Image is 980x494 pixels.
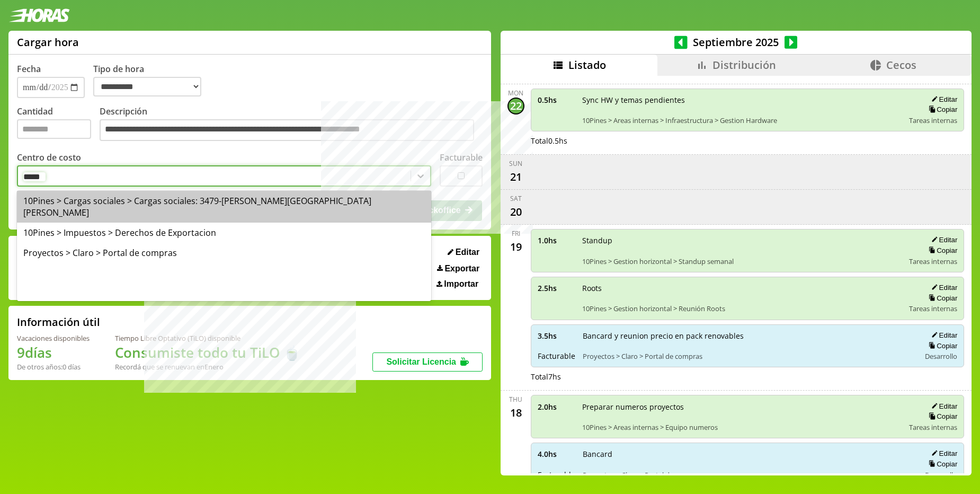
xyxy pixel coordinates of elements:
[909,257,957,266] span: Tareas internas
[510,194,522,203] div: Sat
[507,238,524,255] div: 19
[538,283,575,293] span: 2.5 hs
[440,152,483,163] label: Facturable
[17,333,90,343] div: Vacaciones disponibles
[509,159,522,168] div: Sun
[925,351,957,361] span: Desarrollo
[582,235,902,245] span: Standup
[531,136,965,146] div: Total 0.5 hs
[538,331,575,341] span: 3.5 hs
[17,152,81,163] label: Centro de costo
[538,449,575,459] span: 4.0 hs
[925,341,957,350] button: Copiar
[444,264,479,274] span: Exportar
[909,422,957,432] span: Tareas internas
[17,119,91,139] input: Cantidad
[372,352,483,372] button: Solicitar Licencia
[583,331,913,341] span: Bancard y reunion precio en pack renovables
[928,331,957,340] button: Editar
[507,98,524,114] div: 22
[204,362,224,372] b: Enero
[507,404,524,421] div: 18
[115,333,300,343] div: Tiempo Libre Optativo (TiLO) disponible
[925,294,957,303] button: Copiar
[17,105,100,144] label: Cantidad
[925,470,957,480] span: Desarrollo
[568,58,606,72] span: Listado
[886,58,916,72] span: Cecos
[507,168,524,185] div: 21
[582,402,902,412] span: Preparar numeros proyectos
[582,116,902,125] span: 10Pines > Areas internas > Infraestructura > Gestion Hardware
[925,246,957,255] button: Copiar
[386,357,456,366] span: Solicitar Licencia
[100,119,474,142] textarea: Descripción
[8,8,70,22] img: logotipo
[509,395,522,404] div: Thu
[538,402,575,412] span: 2.0 hs
[531,372,965,382] div: Total 7 hs
[100,105,483,144] label: Descripción
[583,470,913,480] span: Proyectos > Claro > Portal de compras
[582,304,902,313] span: 10Pines > Gestion horizontal > Reunión Roots
[115,362,300,372] div: Recordá que se renuevan en
[538,351,575,361] span: Facturable
[582,257,902,266] span: 10Pines > Gestion horizontal > Standup semanal
[456,248,479,257] span: Editar
[538,95,575,105] span: 0.5 hs
[582,283,902,293] span: Roots
[17,191,431,223] div: 10Pines > Cargas sociales > Cargas sociales: 3479-[PERSON_NAME][GEOGRAPHIC_DATA][PERSON_NAME]
[688,35,785,49] span: Septiembre 2025
[928,402,957,411] button: Editar
[925,105,957,114] button: Copiar
[909,304,957,313] span: Tareas internas
[925,412,957,421] button: Copiar
[508,89,523,98] div: Mon
[434,263,483,274] button: Exportar
[582,95,902,105] span: Sync HW y temas pendientes
[17,35,79,49] h1: Cargar hora
[582,422,902,432] span: 10Pines > Areas internas > Equipo numeros
[538,235,575,245] span: 1.0 hs
[538,470,575,480] span: Facturable
[17,315,100,329] h2: Información útil
[925,460,957,469] button: Copiar
[501,76,972,474] div: scrollable content
[928,449,957,458] button: Editar
[444,279,478,289] span: Importar
[93,63,210,98] label: Tipo de hora
[115,343,300,362] h1: Consumiste todo tu TiLO 🍵
[17,63,41,75] label: Fecha
[17,223,431,243] div: 10Pines > Impuestos > Derechos de Exportacion
[512,229,520,238] div: Fri
[712,58,776,72] span: Distribución
[928,95,957,104] button: Editar
[93,77,201,96] select: Tipo de hora
[928,283,957,292] button: Editar
[17,343,90,362] h1: 9 días
[928,235,957,244] button: Editar
[507,203,524,220] div: 20
[583,449,913,459] span: Bancard
[444,247,483,258] button: Editar
[583,351,913,361] span: Proyectos > Claro > Portal de compras
[17,243,431,263] div: Proyectos > Claro > Portal de compras
[17,362,90,372] div: De otros años: 0 días
[909,116,957,125] span: Tareas internas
